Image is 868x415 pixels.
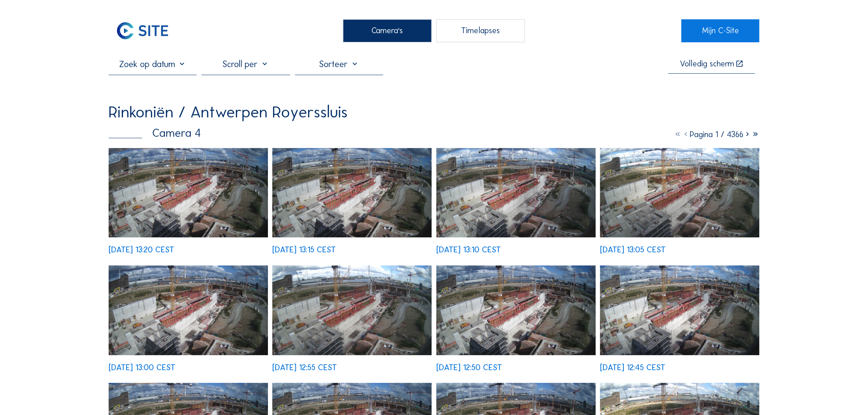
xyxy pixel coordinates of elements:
[109,59,197,69] input: Zoek op datum 󰅀
[272,246,336,254] div: [DATE] 13:15 CEST
[272,265,432,355] img: image_53365246
[436,265,596,355] img: image_53365081
[600,265,759,355] img: image_53364914
[109,148,268,238] img: image_53365906
[436,148,596,238] img: image_53365666
[109,19,177,42] img: C-SITE Logo
[436,364,502,372] div: [DATE] 12:50 CEST
[343,19,432,42] div: Camera's
[109,364,175,372] div: [DATE] 13:00 CEST
[681,19,759,42] a: Mijn C-Site
[600,246,666,254] div: [DATE] 13:05 CEST
[690,129,743,139] span: Pagina 1 / 4366
[109,127,201,139] div: Camera 4
[109,265,268,355] img: image_53365339
[272,364,337,372] div: [DATE] 12:55 CEST
[600,148,759,238] img: image_53365511
[436,19,525,42] div: Timelapses
[109,246,174,254] div: [DATE] 13:20 CEST
[600,364,665,372] div: [DATE] 12:45 CEST
[272,148,432,238] img: image_53365819
[109,19,187,42] a: C-SITE Logo
[436,246,501,254] div: [DATE] 13:10 CEST
[109,104,348,120] div: Rinkoniën / Antwerpen Royerssluis
[680,60,734,68] div: Volledig scherm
